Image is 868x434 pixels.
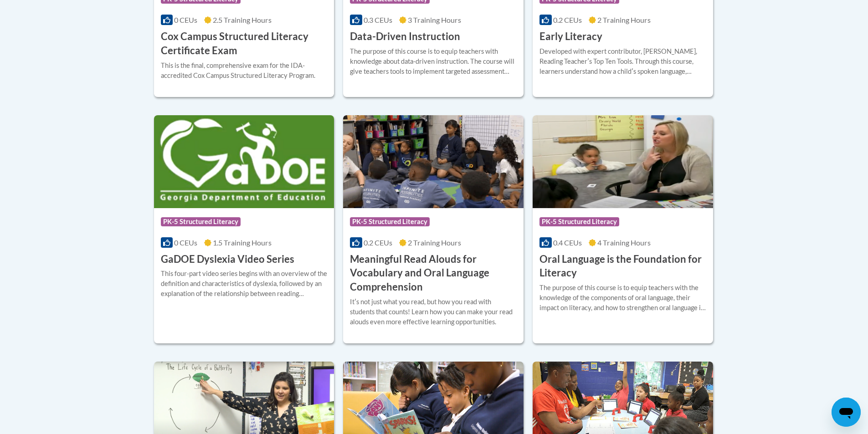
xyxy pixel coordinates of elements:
[350,217,430,226] span: PK-5 Structured Literacy
[350,252,517,294] h3: Meaningful Read Alouds for Vocabulary and Oral Language Comprehension
[161,217,241,226] span: PK-5 Structured Literacy
[343,115,524,208] img: Course Logo
[539,30,602,44] h3: Early Literacy
[539,252,706,281] h3: Oral Language is the Foundation for Literacy
[364,238,392,247] span: 0.2 CEUs
[597,238,651,247] span: 4 Training Hours
[539,283,706,313] div: The purpose of this course is to equip teachers with the knowledge of the components of oral lang...
[161,269,328,299] div: This four-part video series begins with an overview of the definition and characteristics of dysl...
[154,115,334,208] img: Course Logo
[553,15,582,24] span: 0.2 CEUs
[408,15,461,24] span: 3 Training Hours
[343,115,524,343] a: Course LogoPK-5 Structured Literacy0.2 CEUs2 Training Hours Meaningful Read Alouds for Vocabulary...
[350,30,460,44] h3: Data-Driven Instruction
[533,115,713,208] img: Course Logo
[597,15,651,24] span: 2 Training Hours
[174,238,197,247] span: 0 CEUs
[832,398,861,427] iframe: Button to launch messaging window
[174,15,197,24] span: 0 CEUs
[161,30,328,58] h3: Cox Campus Structured Literacy Certificate Exam
[350,297,517,327] div: Itʹs not just what you read, but how you read with students that counts! Learn how you can make y...
[161,252,294,266] h3: GaDOE Dyslexia Video Series
[539,217,619,226] span: PK-5 Structured Literacy
[213,238,272,247] span: 1.5 Training Hours
[553,238,582,247] span: 0.4 CEUs
[161,61,328,81] div: This is the final, comprehensive exam for the IDA-accredited Cox Campus Structured Literacy Program.
[408,238,461,247] span: 2 Training Hours
[154,115,334,343] a: Course LogoPK-5 Structured Literacy0 CEUs1.5 Training Hours GaDOE Dyslexia Video SeriesThis four-...
[533,115,713,343] a: Course LogoPK-5 Structured Literacy0.4 CEUs4 Training Hours Oral Language is the Foundation for L...
[213,15,272,24] span: 2.5 Training Hours
[364,15,392,24] span: 0.3 CEUs
[350,46,517,77] div: The purpose of this course is to equip teachers with knowledge about data-driven instruction. The...
[539,46,706,77] div: Developed with expert contributor, [PERSON_NAME], Reading Teacherʹs Top Ten Tools. Through this c...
